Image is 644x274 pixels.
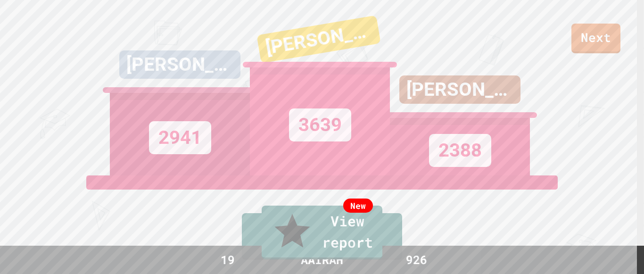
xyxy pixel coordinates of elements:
[399,75,520,104] div: [PERSON_NAME]
[571,24,620,53] a: Next
[343,199,373,213] div: New
[119,50,240,79] div: [PERSON_NAME]
[262,206,382,259] a: View report
[256,16,380,64] div: [PERSON_NAME]
[289,108,351,141] div: 3639
[149,121,211,154] div: 2941
[429,134,491,167] div: 2388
